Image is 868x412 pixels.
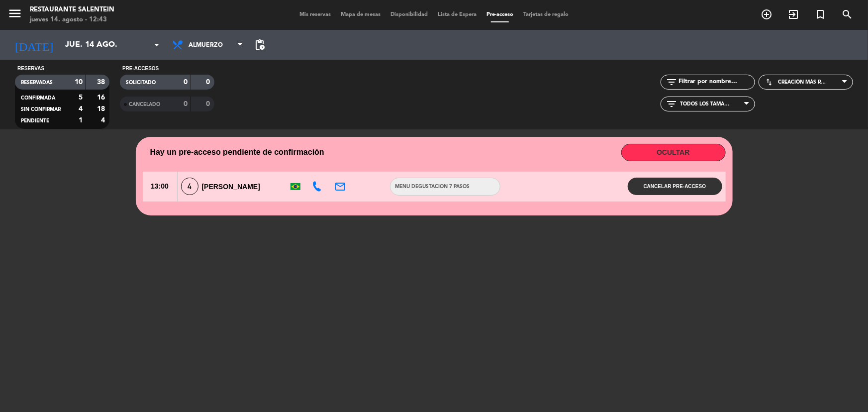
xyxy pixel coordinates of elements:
[30,15,114,25] div: jueves 14. agosto - 12:43
[122,65,159,73] label: Pre-accesos
[386,12,433,17] span: Disponibilidad
[7,6,22,21] i: menu
[482,12,518,17] span: Pre-acceso
[143,172,177,202] span: 13:00
[390,183,475,191] span: MENU DEGUSTACION 7 PASOS
[150,146,324,159] span: Hay un pre-acceso pendiente de confirmación
[189,36,236,55] span: Almuerzo
[294,12,336,17] span: Mis reservas
[17,65,44,73] label: Reservas
[206,101,212,107] strong: 0
[101,117,107,124] strong: 4
[120,75,214,90] filter-checkbox: EARLY_ACCESS_REQUESTED
[433,12,482,17] span: Lista de Espera
[97,94,107,101] strong: 16
[254,39,266,51] span: pending_actions
[126,80,156,85] span: Solicitado
[336,12,386,17] span: Mapa de mesas
[151,39,163,51] i: arrow_drop_down
[202,183,260,191] span: [PERSON_NAME]
[666,76,677,88] i: filter_list
[184,101,188,107] strong: 0
[97,105,107,112] strong: 18
[79,105,83,112] strong: 4
[680,101,730,107] span: Todos los tamaños
[787,8,799,20] i: exit_to_app
[21,118,49,123] span: Pendiente
[621,144,726,161] button: OCULTAR
[79,94,83,101] strong: 5
[184,79,188,86] strong: 0
[7,6,22,24] button: menu
[814,8,826,20] i: turned_in_not
[677,77,755,88] input: Filtrar por nombre...
[75,79,83,86] strong: 10
[841,8,853,20] i: search
[21,96,55,101] span: CONFIRMADA
[129,102,160,107] span: Cancelado
[334,181,346,193] i: email
[181,178,198,195] span: 4
[97,79,107,86] strong: 38
[628,178,722,195] button: Cancelar pre-acceso
[7,34,60,56] i: [DATE]
[79,117,83,124] strong: 1
[518,12,574,17] span: Tarjetas de regalo
[206,79,212,86] strong: 0
[30,5,114,15] div: Restaurante Salentein
[21,107,61,112] span: SIN CONFIRMAR
[778,79,828,85] span: Creación más reciente
[21,80,53,85] span: RESERVADAS
[761,8,772,20] i: add_circle_outline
